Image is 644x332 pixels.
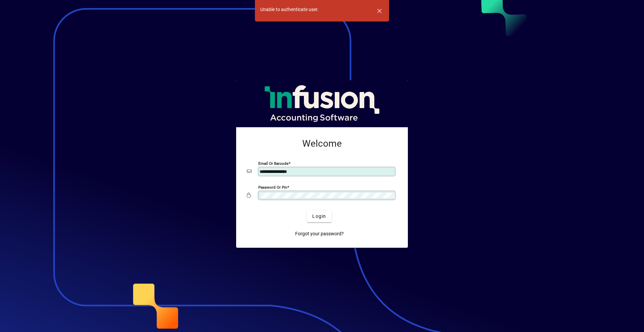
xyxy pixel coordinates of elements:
[307,210,331,222] button: Login
[260,6,319,13] div: Unable to authenticate user.
[292,228,346,240] a: Forgot your password?
[258,161,288,166] mat-label: Email or Barcode
[295,230,344,237] span: Forgot your password?
[312,213,326,220] span: Login
[247,138,397,149] h2: Welcome
[371,3,387,19] button: Dismiss
[258,185,287,190] mat-label: Password or Pin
